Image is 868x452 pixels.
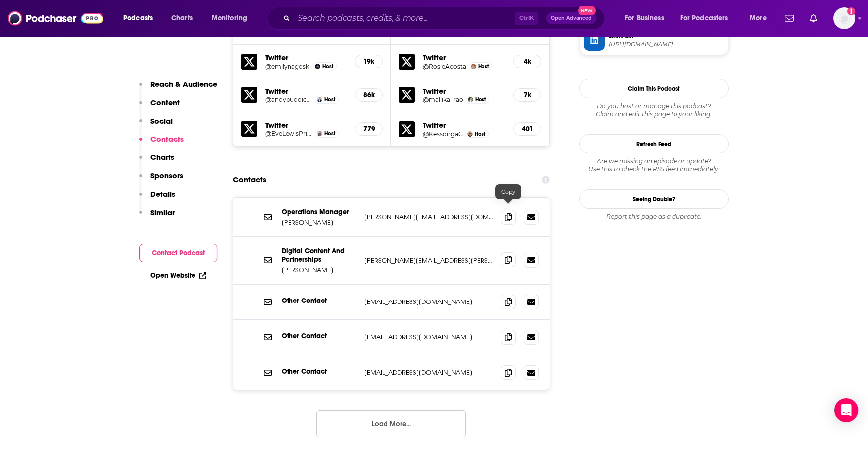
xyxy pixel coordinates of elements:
[8,9,103,28] img: Podchaser - Follow, Share and Rate Podcasts
[139,189,175,208] button: Details
[282,218,356,226] p: [PERSON_NAME]
[317,97,322,102] img: Andy Puddicombe
[265,53,347,62] h5: Twitter
[578,6,596,15] span: New
[324,96,335,103] span: Host
[265,130,313,137] a: @EveLewisPrieto
[363,91,374,99] h5: 86k
[139,116,173,135] button: Social
[139,244,217,262] button: Contact Podcast
[150,189,175,199] p: Details
[150,116,173,126] p: Social
[294,10,515,26] input: Search podcasts, credits, & more...
[423,63,466,70] a: @RosieAcosta
[423,120,505,130] h5: Twitter
[833,7,855,29] button: Show profile menu
[150,98,180,107] p: Content
[579,102,729,118] div: Claim and edit this page to your liking.
[317,131,322,136] img: Eve Lewis Prieto
[363,57,374,66] h5: 19k
[139,134,184,152] button: Contacts
[116,10,166,26] button: open menu
[475,131,485,137] span: Host
[781,10,798,27] a: Show notifications dropdown
[171,11,193,25] span: Charts
[680,11,728,25] span: For Podcasters
[847,7,855,15] svg: Add a profile image
[282,208,356,216] p: Operations Manager
[212,11,247,25] span: Monitoring
[833,7,855,29] span: Logged in as Ashley_Beenen
[468,97,473,102] img: Mallika Rao
[833,7,855,29] img: User Profile
[478,63,489,70] span: Host
[205,10,260,26] button: open menu
[522,91,533,99] h5: 7k
[265,86,347,96] h5: Twitter
[579,213,729,221] div: Report this page as a duplicate.
[322,63,333,70] span: Host
[123,11,153,25] span: Podcasts
[139,152,174,171] button: Charts
[743,10,779,26] button: open menu
[139,79,217,98] button: Reach & Audience
[579,189,729,209] a: Seeing Double?
[265,120,347,130] h5: Twitter
[584,30,724,51] a: Linkedin[URL][DOMAIN_NAME]
[806,10,821,27] a: Show notifications dropdown
[282,247,356,264] p: Digital Content And Partnerships
[364,213,493,221] p: [PERSON_NAME][EMAIL_ADDRESS][DOMAIN_NAME]
[364,256,493,265] p: [PERSON_NAME][EMAIL_ADDRESS][PERSON_NAME][DOMAIN_NAME]
[579,157,729,173] div: Are we missing an episode or update? Use this to check the RSS feed immediately.
[364,333,493,341] p: [EMAIL_ADDRESS][DOMAIN_NAME]
[364,298,493,306] p: [EMAIL_ADDRESS][DOMAIN_NAME]
[150,171,183,180] p: Sponsors
[265,63,311,70] a: @emilynagoski
[467,131,473,137] img: Kessonga Giscombé
[495,184,521,199] div: Copy
[233,170,266,189] h2: Contacts
[324,130,335,137] span: Host
[579,102,729,110] span: Do you host or manage this podcast?
[522,57,533,66] h5: 4k
[609,41,724,48] span: https://www.linkedin.com/in/karanvsingh
[750,11,767,25] span: More
[579,134,729,153] button: Refresh Feed
[423,86,505,96] h5: Twitter
[579,79,729,98] button: Claim This Podcast
[276,7,614,30] div: Search podcasts, credits, & more...
[522,125,533,133] h5: 401
[150,152,174,162] p: Charts
[315,64,320,69] img: Dr. Emily Nagoski
[515,12,538,25] span: Ctrl K
[282,367,356,376] p: Other Contact
[139,208,175,226] button: Similar
[423,53,505,62] h5: Twitter
[150,134,184,144] p: Contacts
[282,332,356,340] p: Other Contact
[618,10,676,26] button: open menu
[282,297,356,305] p: Other Contact
[150,271,206,280] a: Open Website
[139,171,183,189] button: Sponsors
[475,96,486,103] span: Host
[674,10,743,26] button: open menu
[834,398,858,422] div: Open Intercom Messenger
[423,130,463,138] a: @KessongaG
[265,96,313,103] a: @andypuddicombe
[546,12,596,24] button: Open AdvancedNew
[316,410,466,437] button: Load More...
[139,98,180,116] button: Content
[150,208,175,217] p: Similar
[423,96,463,103] h5: @mallika_rao
[471,64,476,69] img: Rosie Acosta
